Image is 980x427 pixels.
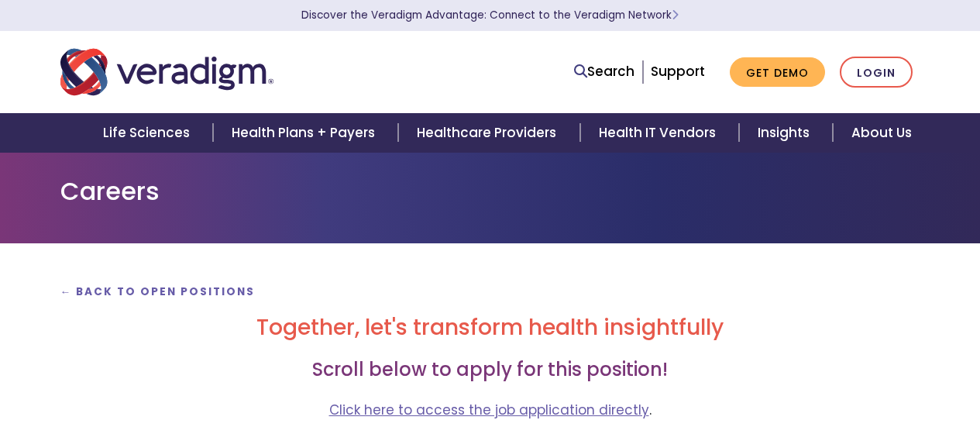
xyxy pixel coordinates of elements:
a: Life Sciences [84,113,213,153]
span: Learn More [672,8,679,22]
h3: Scroll below to apply for this position! [60,359,920,381]
a: About Us [833,113,930,153]
img: Veradigm logo [60,46,273,98]
a: Health IT Vendors [580,113,739,153]
a: Support [651,62,705,81]
a: ← Back to Open Positions [60,284,256,299]
a: Insights [739,113,833,153]
h2: Together, let's transform health insightfully [60,315,920,341]
a: Search [574,61,634,82]
a: Login [840,57,913,88]
a: Get Demo [730,57,825,88]
h1: Careers [60,177,920,206]
a: Click here to access the job application directly [329,401,649,419]
a: Discover the Veradigm Advantage: Connect to the Veradigm NetworkLearn More [301,8,679,22]
a: Health Plans + Payers [213,113,398,153]
a: Healthcare Providers [398,113,579,153]
p: . [60,400,920,421]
